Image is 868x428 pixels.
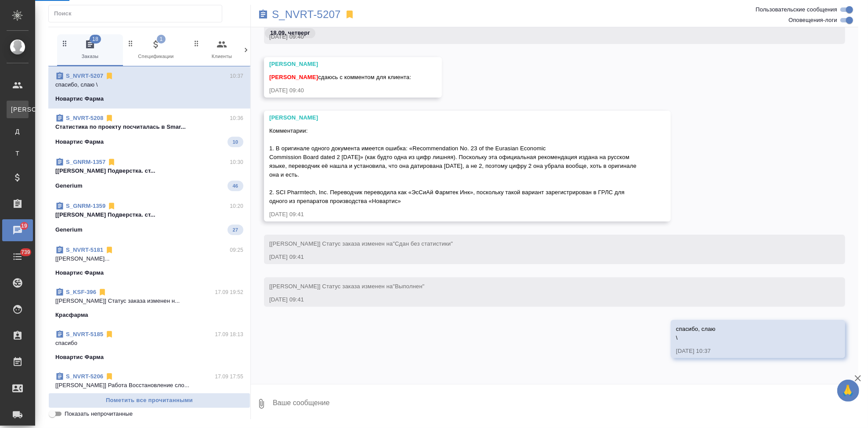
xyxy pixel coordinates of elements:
[61,39,69,47] svg: Зажми и перетащи, чтобы поменять порядок вкладок
[48,66,250,109] div: S_NVRT-520710:37спасибо, слаю \Новартис Фарма
[127,39,185,61] span: Спецификации
[55,297,243,305] p: [[PERSON_NAME]] Статус заказа изменен н...
[66,247,103,253] a: S_NVRT-5181
[66,159,105,165] a: S_GNRM-1357
[7,145,29,162] a: Т
[55,138,104,146] p: Новартис Фарма
[269,60,411,69] div: [PERSON_NAME]
[66,115,103,121] a: S_NVRT-5208
[48,152,250,196] div: S_GNRM-135710:30[[PERSON_NAME] Подверстка. ст...Generium46
[272,10,341,19] a: S_NVRT-5207
[676,326,716,341] span: спасибо, слаю \
[55,167,243,175] p: [[PERSON_NAME] Подверстка. ст...
[55,210,243,219] p: [[PERSON_NAME] Подверстка. ст...
[55,311,88,319] p: Красфарма
[215,330,243,339] p: 17.09 18:13
[215,372,243,381] p: 17.09 17:55
[230,246,243,254] p: 09:25
[105,330,114,339] svg: Отписаться
[48,367,250,409] div: S_NVRT-520617.09 17:55[[PERSON_NAME]] Работа Восстановление сло...Новартис Фарма
[269,253,814,261] div: [DATE] 09:41
[269,210,640,219] div: [DATE] 09:41
[16,248,36,257] span: 739
[228,138,243,146] span: 10
[53,395,246,406] span: Пометить все прочитанными
[105,114,114,123] svg: Отписаться
[393,240,453,247] span: "Сдан без статистики"
[66,373,103,380] a: S_NVRT-5206
[48,393,250,408] button: Пометить все прочитанными
[48,283,250,325] div: S_KSF-39617.09 19:52[[PERSON_NAME]] Статус заказа изменен н...Красфарма
[105,372,114,381] svg: Отписаться
[11,127,24,136] span: Д
[270,29,310,37] p: 18.09, четверг
[269,240,453,247] span: [[PERSON_NAME]] Статус заказа изменен на
[269,127,638,204] span: Комментарии: 1. В оригинале одного документа имеется ошибка: «Recommendation No. 23 of the Eurasi...
[55,268,104,277] p: Новартис Фарма
[230,72,243,80] p: 10:37
[105,72,114,80] svg: Отписаться
[841,381,856,400] span: 🙏
[11,149,24,158] span: Т
[48,325,250,367] div: S_NVRT-518517.09 18:13спасибоНовартис Фарма
[269,74,411,80] span: сдаюсь с комментом для клиента:
[55,181,83,190] p: Generium
[55,381,243,390] p: [[PERSON_NAME]] Работа Восстановление сло...
[269,113,640,122] div: [PERSON_NAME]
[2,246,33,268] a: 739
[756,5,837,14] span: Пользовательские сообщения
[269,295,814,304] div: [DATE] 09:41
[228,225,243,234] span: 27
[55,339,243,348] p: спасибо
[66,331,103,337] a: S_NVRT-5185
[7,123,29,140] a: Д
[269,86,411,95] div: [DATE] 09:40
[48,109,250,152] div: S_NVRT-520810:36Cтатистика по проекту посчиталась в Smar...Новартис Фарма10
[16,221,33,230] span: 19
[55,94,104,103] p: Новартис Фарма
[55,80,243,89] p: спасибо, слаю \
[192,39,201,47] svg: Зажми и перетащи, чтобы поменять порядок вкладок
[230,202,243,210] p: 10:20
[48,240,250,283] div: S_NVRT-518109:25[[PERSON_NAME]...Новартис Фарма
[676,347,814,355] div: [DATE] 10:37
[107,158,116,167] svg: Отписаться
[837,380,859,402] button: 🙏
[230,158,243,167] p: 10:30
[61,39,119,61] span: Заказы
[66,73,103,79] a: S_NVRT-5207
[48,196,250,240] div: S_GNRM-135910:20[[PERSON_NAME] Подверстка. ст...Generium27
[228,181,243,190] span: 46
[65,410,133,418] span: Показать непрочитанные
[55,225,83,234] p: Generium
[157,35,166,44] span: 1
[230,114,243,123] p: 10:36
[269,283,424,290] span: [[PERSON_NAME]] Статус заказа изменен на
[788,16,837,25] span: Оповещения-логи
[2,219,33,241] a: 19
[66,203,105,209] a: S_GNRM-1359
[393,283,424,290] span: "Выполнен"
[98,288,107,297] svg: Отписаться
[107,202,116,210] svg: Отписаться
[127,39,135,47] svg: Зажми и перетащи, чтобы поменять порядок вкладок
[192,39,251,61] span: Клиенты
[105,246,114,254] svg: Отписаться
[66,289,96,295] a: S_KSF-396
[90,35,101,44] span: 18
[11,105,24,114] span: [PERSON_NAME]
[54,7,222,20] input: Поиск
[215,288,243,297] p: 17.09 19:52
[55,353,104,362] p: Новартис Фарма
[269,74,318,80] span: [PERSON_NAME]
[55,123,243,131] p: Cтатистика по проекту посчиталась в Smar...
[55,254,243,263] p: [[PERSON_NAME]...
[7,101,29,118] a: [PERSON_NAME]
